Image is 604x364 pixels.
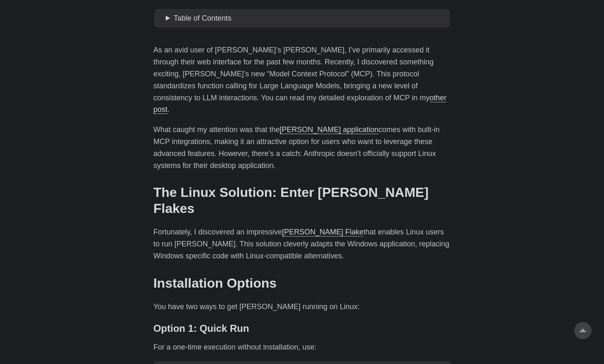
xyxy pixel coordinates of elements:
[174,14,232,22] span: Table of Contents
[154,124,451,171] p: What caught my attention was that the comes with built-in MCP integrations, making it an attracti...
[574,322,592,339] a: go to top
[154,301,451,313] p: You have two ways to get [PERSON_NAME] running on Linux:
[280,125,379,134] a: [PERSON_NAME] application
[166,12,447,24] summary: Table of Contents
[154,94,447,114] a: other post
[154,323,451,335] h3: Option 1: Quick Run
[282,228,363,236] a: [PERSON_NAME] Flake
[154,226,451,262] p: Fortunately, I discovered an impressive that enables Linux users to run [PERSON_NAME]. This solut...
[154,341,451,353] p: For a one-time execution without installation, use:
[154,275,451,291] h2: Installation Options
[154,184,451,216] h2: The Linux Solution: Enter [PERSON_NAME] Flakes
[154,44,451,116] p: As an avid user of [PERSON_NAME]’s [PERSON_NAME], I’ve primarily accessed it through their web in...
